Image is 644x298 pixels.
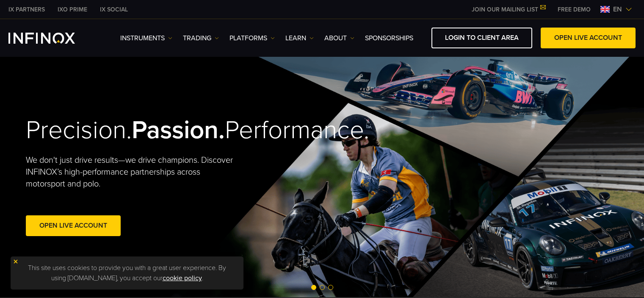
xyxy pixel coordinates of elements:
[51,5,94,14] a: INFINOX
[15,261,239,285] p: This site uses cookies to provide you with a great user experience. By using [DOMAIN_NAME], you a...
[320,285,325,290] span: Go to slide 2
[2,5,51,14] a: INFINOX
[8,33,95,44] a: INFINOX Logo
[551,5,597,14] a: INFINOX MENU
[465,6,551,13] a: JOIN OUR MAILING LIST
[120,33,172,43] a: Instruments
[163,274,202,282] a: cookie policy
[26,115,293,146] h2: Precision. Performance.
[311,285,316,290] span: Go to slide 1
[431,28,532,48] a: LOGIN TO CLIENT AREA
[132,115,225,145] strong: Passion.
[183,33,219,43] a: TRADING
[328,285,333,290] span: Go to slide 3
[94,5,134,14] a: INFINOX
[365,33,413,43] a: SPONSORSHIPS
[26,154,239,190] p: We don't just drive results—we drive champions. Discover INFINOX’s high-performance partnerships ...
[285,33,314,43] a: Learn
[541,28,636,48] a: OPEN LIVE ACCOUNT
[610,4,625,14] span: en
[13,259,19,265] img: yellow close icon
[26,215,121,236] a: Open Live Account
[229,33,275,43] a: PLATFORMS
[324,33,354,43] a: ABOUT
